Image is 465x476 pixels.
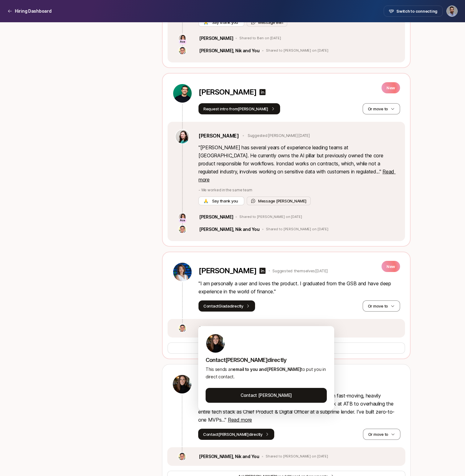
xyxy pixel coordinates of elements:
img: 71d7b91d_d7cb_43b4_a7ea_a9b2f2cc6e03.jpg [179,35,186,42]
a: [PERSON_NAME] [198,132,239,140]
span: Switch to connecting [396,8,437,14]
button: Request intro from[PERSON_NAME] [198,103,280,114]
button: 🙏 Say thank you [198,18,244,27]
button: Message [PERSON_NAME] [247,197,311,205]
p: [PERSON_NAME], Nik and You [199,226,260,233]
p: Ace [180,219,185,223]
span: Read more [228,417,252,423]
p: " [PERSON_NAME] has several years of experience leading teams at [GEOGRAPHIC_DATA]. He currently ... [198,143,398,184]
span: email to you and [PERSON_NAME] [233,367,301,372]
button: ContactGiadadirectly [198,300,255,312]
p: Shared to [PERSON_NAME] on [DATE] [266,227,328,232]
p: [PERSON_NAME] [199,213,233,221]
p: [PERSON_NAME] [198,266,256,275]
button: Contact [PERSON_NAME] [206,388,327,403]
img: 22d2f9a4_b23c_4d90_bb43_3f7d249f1ce9.jpg [173,263,192,281]
p: - We worked in the same team [198,187,398,193]
p: Shared to [PERSON_NAME] on [DATE] [266,49,328,53]
img: ed021518_a472_446a_b860_a49698492d8c.jpg [176,130,189,143]
p: Ace [180,40,185,44]
p: New [382,261,400,272]
p: " I am personally a user and loves the product. I graduated from the GSB and have deep experience... [198,279,400,295]
img: Adam Hill [447,6,457,16]
span: 🙏 [203,19,208,25]
img: c4b84d12_938a_4af0_9996_f5332c7b26d8.jpg [173,84,192,103]
p: Shared to Ben on [DATE] [239,36,281,40]
button: AskGiadafor additional endorsements [168,342,405,354]
p: [PERSON_NAME], Nik and You [199,325,260,332]
button: 🙏 Say thank you [198,197,244,205]
p: This sends an to put you in direct contact . [206,366,327,380]
span: 🙏 [203,198,208,204]
p: Contact [PERSON_NAME] directly [206,356,327,364]
button: Or move to [363,300,400,312]
button: Or move to [363,429,400,440]
button: Contact[PERSON_NAME]directly [198,429,274,440]
img: c1b10a7b_a438_4f37_9af7_bf91a339076e.jpg [178,453,186,460]
p: Suggested [PERSON_NAME] [DATE] [248,133,310,138]
p: Suggested themselves [DATE] [272,268,327,274]
button: Or move to [363,103,400,114]
p: [PERSON_NAME], Nik and You [199,47,260,54]
p: Shared to [PERSON_NAME] on [DATE] [266,454,328,459]
p: [PERSON_NAME], Nik and You [199,453,259,460]
button: Message Ben [247,18,287,27]
p: Shared to [PERSON_NAME] on [DATE] [239,215,302,219]
span: Say thank you [211,19,239,25]
p: [PERSON_NAME] [199,35,233,42]
img: c1b10a7b_a438_4f37_9af7_bf91a339076e.jpg [179,226,186,233]
button: Adam Hill [446,6,458,17]
img: 81b999d7_8488_4895_b8a8_f5c8b5decedb.jpg [173,375,191,393]
img: 71d7b91d_d7cb_43b4_a7ea_a9b2f2cc6e03.jpg [179,213,186,221]
button: Switch to connecting [384,6,443,17]
span: Say thank you [211,198,239,204]
p: Hiring Dashboard [15,7,52,15]
img: c1b10a7b_a438_4f37_9af7_bf91a339076e.jpg [179,325,186,332]
img: 81b999d7_8488_4895_b8a8_f5c8b5decedb.jpg [206,334,225,353]
img: c1b10a7b_a438_4f37_9af7_bf91a339076e.jpg [179,47,186,54]
p: [PERSON_NAME] [198,88,256,96]
p: New [382,82,400,93]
